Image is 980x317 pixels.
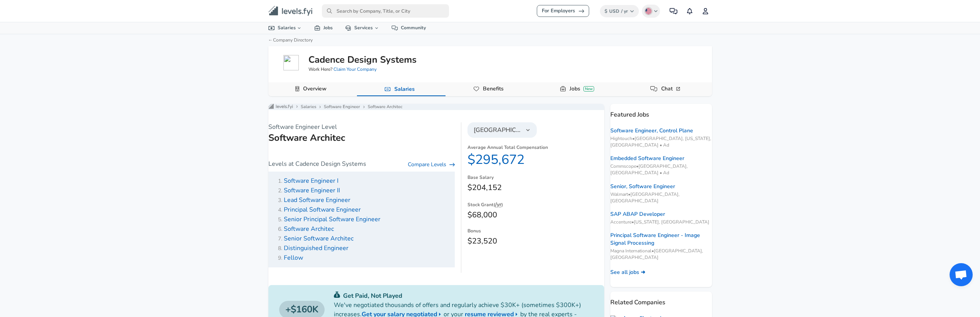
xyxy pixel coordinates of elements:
a: Chat [658,82,685,95]
button: [GEOGRAPHIC_DATA] [467,122,537,138]
dt: Bonus [467,227,604,235]
span: Software Engineer I [284,177,338,185]
a: Community [385,22,432,33]
h1: Software Architec [268,132,455,144]
a: Benefits [480,82,507,95]
span: $ [605,8,607,14]
img: cadence.com [283,55,299,70]
span: Work Here? [308,66,377,73]
a: Senior Software Architec [284,235,357,242]
span: Commscope • [GEOGRAPHIC_DATA], [GEOGRAPHIC_DATA] • Ad [610,163,712,176]
button: English (US) [642,5,660,18]
p: Get Paid, Not Played [334,291,593,300]
div: Company Data Navigation [268,82,712,96]
a: Software Engineer, Control Plane [610,127,693,135]
a: For Employers [537,5,589,17]
a: Software Architec [284,225,337,233]
dt: Stock Grant ( ) [467,200,604,209]
span: Software Engineer II [284,186,340,195]
a: Distinguished Engineer [284,245,352,252]
a: JobsNew [566,82,597,95]
dd: $204,152 [467,182,604,194]
span: [GEOGRAPHIC_DATA] [474,125,521,135]
p: Featured Jobs [610,104,712,119]
p: Levels at Cadence Design Systems [268,159,366,169]
img: English (US) [645,8,652,14]
a: Software Engineer [324,104,360,110]
span: Magna International • [GEOGRAPHIC_DATA], [GEOGRAPHIC_DATA] [610,248,712,261]
span: Lead Software Engineer [284,196,350,204]
span: Senior Software Architec [284,234,353,243]
button: /yr [495,200,501,209]
a: See all jobs ➜ [610,269,645,276]
div: New [583,86,594,92]
a: Fellow [284,254,306,262]
span: Senior Principal Software Engineer [284,215,380,224]
p: Software Engineer Level [268,122,455,132]
a: Salaries [301,104,316,110]
span: Accenture • [US_STATE], [GEOGRAPHIC_DATA] [610,219,712,225]
span: Software Architec [284,225,334,233]
a: Salaries [262,22,308,33]
a: Software Engineer II [284,187,343,194]
a: Principal Software Engineer - Image Signal Processing [610,232,712,247]
a: ←Company Directory [268,37,313,43]
p: Related Companies [610,292,712,307]
div: Open chat [950,263,973,286]
nav: primary [259,3,721,19]
a: Embedded Software Engineer [610,155,684,162]
a: Software Engineer I [284,177,342,185]
dt: Base Salary [467,174,604,182]
dd: $23,520 [467,235,604,247]
a: SAP ABAP Developer [610,210,665,218]
a: Senior Principal Software Engineer [284,216,384,223]
a: Compare Levels [408,161,455,169]
dt: Average Annual Total Compensation [467,144,604,152]
a: Claim Your Company [333,66,377,72]
span: Principal Software Engineer [284,205,361,214]
img: svg+xml;base64,PHN2ZyB4bWxucz0iaHR0cDovL3d3dy53My5vcmcvMjAwMC9zdmciIGZpbGw9IiMwYzU0NjAiIHZpZXdCb3... [334,292,340,298]
span: Hightouch • [GEOGRAPHIC_DATA], [US_STATE], [GEOGRAPHIC_DATA] • Ad [610,135,712,148]
a: Senior, Software Engineer [610,183,675,190]
h5: Cadence Design Systems [308,53,417,66]
a: Principal Software Engineer [284,206,364,214]
dd: $295,672 [467,152,604,168]
span: Fellow [284,254,303,262]
a: Services [339,22,385,33]
a: Lead Software Engineer [284,197,353,204]
span: USD [609,8,619,14]
span: Distinguished Engineer [284,244,348,252]
a: Salaries [391,83,418,96]
button: $USD/ yr [600,5,639,17]
span: Walmart • [GEOGRAPHIC_DATA], [GEOGRAPHIC_DATA] [610,191,712,204]
a: Software Architec [368,104,402,110]
dd: $68,000 [467,209,604,221]
a: Jobs [308,22,339,33]
a: Overview [300,82,330,95]
input: Search by Company, Title, or City [322,4,449,18]
span: / yr [621,8,628,14]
